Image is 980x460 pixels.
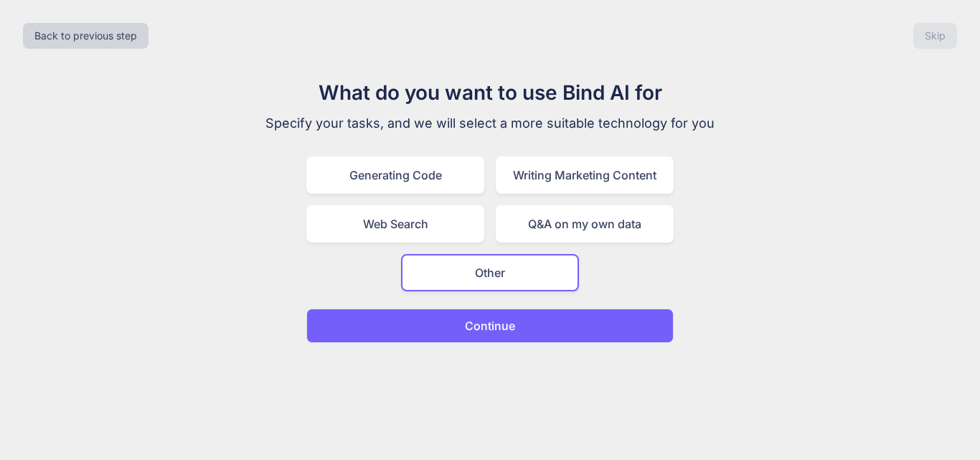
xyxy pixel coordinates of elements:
div: Q&A on my own data [496,205,674,243]
button: Continue [306,309,674,343]
p: Specify your tasks, and we will select a more suitable technology for you [249,113,731,133]
h1: What do you want to use Bind AI for [249,78,731,108]
div: Web Search [306,205,484,243]
button: Skip [913,23,957,49]
div: Writing Marketing Content [496,156,674,194]
p: Continue [465,317,515,334]
button: Back to previous step [23,23,149,49]
div: Other [401,254,579,291]
div: Generating Code [306,156,484,194]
